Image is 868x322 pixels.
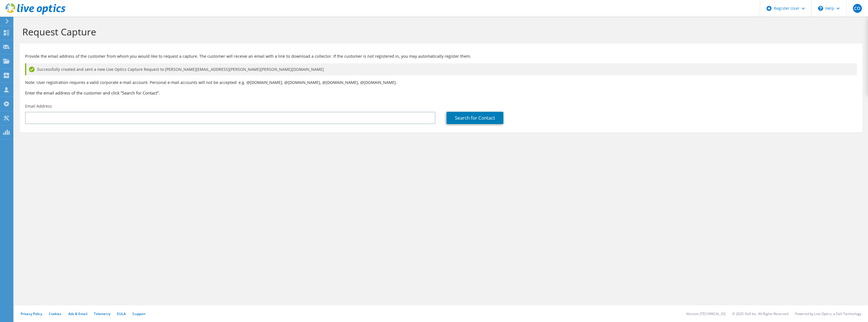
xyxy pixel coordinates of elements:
li: Powered by Live Optics, a Dell Technology [795,311,861,316]
a: Privacy Policy [21,311,42,316]
a: Telemetry [94,311,110,316]
li: © 2025 Dell Inc. All Rights Reserved [732,311,788,316]
p: Provide the email address of the customer from whom you would like to request a capture. The cust... [25,53,857,59]
a: Support [132,311,146,316]
a: Search for Contact [447,112,503,124]
svg: \n [818,6,823,11]
a: EULA [117,311,126,316]
p: Note: User registration requires a valid corporate e-mail account. Personal e-mail accounts will ... [25,79,857,86]
h3: Enter the email address of the customer and click “Search for Contact”. [25,90,857,96]
li: Version: [TECHNICAL_ID] [686,311,726,316]
span: Successfully created and sent a new Live Optics Capture Request to [PERSON_NAME][EMAIL_ADDRESS][P... [37,66,324,72]
h1: Request Capture [22,26,857,38]
span: CO [853,4,862,13]
a: Cookies [49,311,62,316]
label: Email Address [25,103,52,109]
a: Ads & Email [68,311,87,316]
